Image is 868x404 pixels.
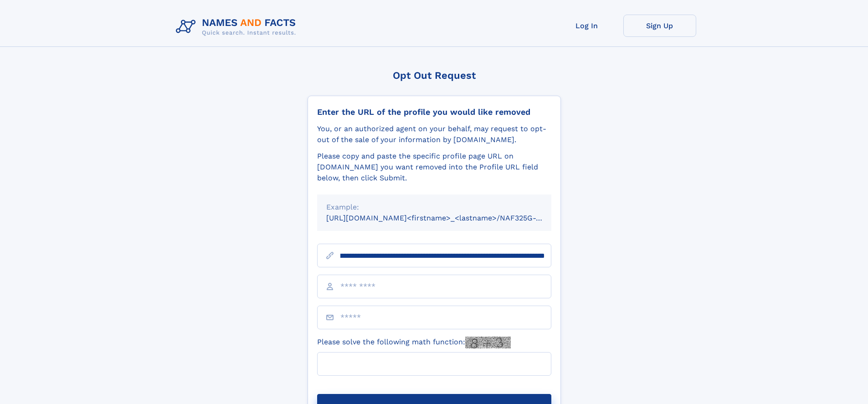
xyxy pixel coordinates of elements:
[317,337,511,348] label: Please solve the following math function:
[326,202,542,213] div: Example:
[317,107,551,117] div: Enter the URL of the profile you would like removed
[172,15,303,39] img: Logo Names and Facts
[317,123,551,145] div: You, or an authorized agent on your behalf, may request to opt-out of the sale of your informatio...
[308,70,561,81] div: Opt Out Request
[326,214,569,222] small: [URL][DOMAIN_NAME]<firstname>_<lastname>/NAF325G-xxxxxxxx
[550,15,623,37] a: Log In
[317,151,551,184] div: Please copy and paste the specific profile page URL on [DOMAIN_NAME] you want removed into the Pr...
[623,15,696,37] a: Sign Up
